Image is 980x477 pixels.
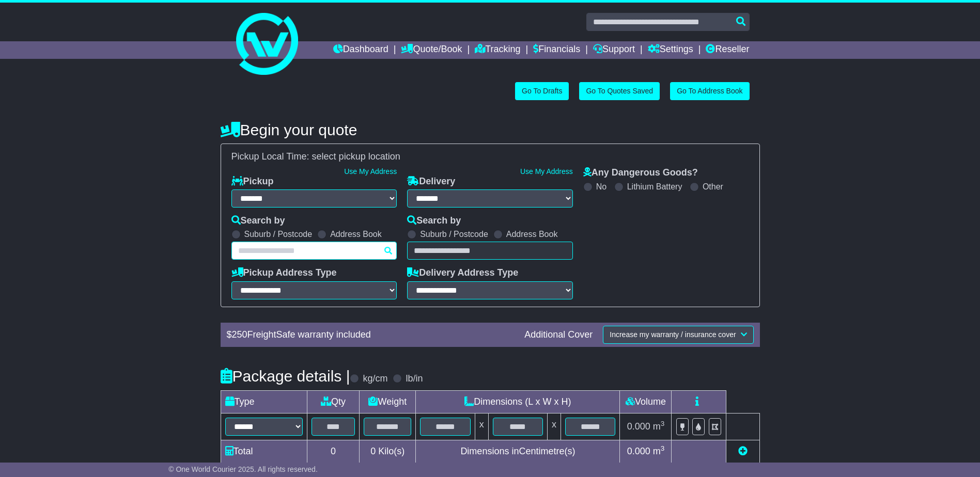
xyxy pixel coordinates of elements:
[653,446,665,456] span: m
[407,267,518,279] label: Delivery Address Type
[330,229,382,239] label: Address Book
[307,440,360,463] td: 0
[312,151,400,162] span: select pickup location
[670,82,749,100] a: Go To Address Book
[475,41,520,59] a: Tracking
[627,446,650,456] span: 0.000
[703,182,723,192] label: Other
[231,215,285,227] label: Search by
[226,151,754,163] div: Pickup Local Time:
[307,390,360,413] td: Qty
[475,413,488,440] td: x
[579,82,660,100] a: Go To Quotes Saved
[344,167,397,176] a: Use My Address
[520,167,573,176] a: Use My Address
[583,167,698,179] label: Any Dangerous Goods?
[653,421,665,432] span: m
[407,215,461,227] label: Search by
[401,41,462,59] a: Quote/Book
[406,373,423,385] label: lb/in
[333,41,388,59] a: Dashboard
[244,229,313,239] label: Suburb / Postcode
[506,229,558,239] label: Address Book
[603,326,753,344] button: Increase my warranty / insurance cover
[416,440,620,463] td: Dimensions in Centimetre(s)
[231,176,274,187] label: Pickup
[533,41,580,59] a: Financials
[519,329,598,341] div: Additional Cover
[221,121,760,138] h4: Begin your quote
[360,440,416,463] td: Kilo(s)
[661,420,665,427] sup: 3
[360,390,416,413] td: Weight
[370,446,376,456] span: 0
[407,176,455,187] label: Delivery
[420,229,488,239] label: Suburb / Postcode
[706,41,749,59] a: Reseller
[627,421,650,432] span: 0.000
[648,41,693,59] a: Settings
[221,390,307,413] td: Type
[222,329,520,341] div: $ FreightSafe warranty included
[221,440,307,463] td: Total
[168,465,318,473] span: © One World Courier 2025. All rights reserved.
[596,182,606,192] label: No
[363,373,387,385] label: kg/cm
[416,390,620,413] td: Dimensions (L x W x H)
[593,41,635,59] a: Support
[610,330,736,339] span: Increase my warranty / insurance cover
[620,390,672,413] td: Volume
[232,329,247,340] span: 250
[738,446,748,456] a: Add new item
[221,368,350,385] h4: Package details |
[231,267,337,279] label: Pickup Address Type
[661,444,665,452] sup: 3
[515,82,569,100] a: Go To Drafts
[548,413,561,440] td: x
[627,182,682,192] label: Lithium Battery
